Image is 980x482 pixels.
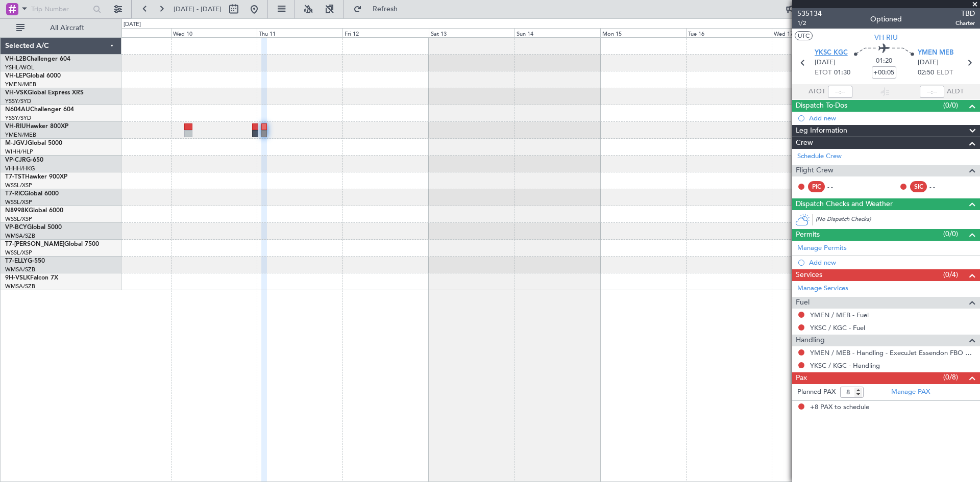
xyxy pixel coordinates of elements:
span: ALDT [947,87,964,97]
div: (No Dispatch Checks) [816,215,980,226]
span: [DATE] [815,58,836,68]
a: Manage PAX [891,387,930,397]
a: N604AUChallenger 604 [5,107,74,113]
a: WSSL/XSP [5,249,32,257]
span: Pax [796,372,807,384]
a: VP-BCYGlobal 5000 [5,224,62,231]
div: Mon 15 [600,28,686,37]
a: T7-ELLYG-550 [5,258,45,264]
span: VH-VSK [5,90,28,96]
div: Add new [809,258,975,267]
a: VH-L2BChallenger 604 [5,56,70,62]
span: (0/0) [943,100,958,111]
a: YKSC / KGC - Handling [810,361,880,370]
span: 1/2 [797,19,822,28]
span: Refresh [364,6,407,13]
span: N604AU [5,107,30,113]
span: VH-LEP [5,73,26,79]
div: Thu 11 [257,28,342,37]
span: N8998K [5,208,29,214]
span: (0/4) [943,269,958,280]
div: Optioned [870,14,902,24]
span: M-JGVJ [5,140,28,146]
span: VH-RIU [874,32,898,43]
span: T7-RIC [5,191,24,197]
div: Fri 12 [342,28,428,37]
a: WIHH/HLP [5,148,33,156]
span: (0/0) [943,229,958,239]
a: VH-LEPGlobal 6000 [5,73,61,79]
span: T7-TST [5,174,25,180]
span: ATOT [808,87,825,97]
span: Dispatch Checks and Weather [796,198,893,210]
a: YSSY/SYD [5,114,31,122]
div: Add new [809,114,975,122]
span: ELDT [937,68,953,78]
span: (0/8) [943,372,958,383]
a: Manage Permits [797,243,847,253]
span: Fuel [796,297,810,309]
div: Wed 10 [171,28,257,37]
div: - - [827,182,850,191]
a: WSSL/XSP [5,198,32,206]
span: YMEN MEB [918,48,953,58]
span: Handling [796,335,825,346]
a: YMEN/MEB [5,81,36,88]
span: ETOT [815,68,831,78]
span: TBD [955,8,975,19]
span: Services [796,269,822,281]
a: WMSA/SZB [5,266,35,273]
div: - - [929,182,952,191]
span: Permits [796,229,820,241]
a: T7-[PERSON_NAME]Global 7500 [5,241,99,247]
a: Manage Services [797,284,848,294]
a: YMEN / MEB - Fuel [810,311,869,319]
span: YKSC KGC [815,48,848,58]
a: VH-RIUHawker 800XP [5,123,68,130]
a: M-JGVJGlobal 5000 [5,140,62,146]
span: 01:30 [834,68,850,78]
a: N8998KGlobal 6000 [5,208,63,214]
span: Flight Crew [796,165,834,176]
div: Wed 17 [772,28,857,37]
a: VP-CJRG-650 [5,157,43,163]
div: SIC [910,181,927,192]
a: T7-TSTHawker 900XP [5,174,67,180]
span: VH-L2B [5,56,27,62]
a: VH-VSKGlobal Express XRS [5,90,84,96]
a: YMEN / MEB - Handling - ExecuJet Essendon FBO YMEN / MEB [810,348,975,357]
div: PIC [808,181,825,192]
span: Leg Information [796,125,847,137]
a: WSSL/XSP [5,182,32,189]
span: All Aircraft [27,24,108,32]
a: Schedule Crew [797,151,842,162]
label: Planned PAX [797,387,836,397]
a: YSSY/SYD [5,97,31,105]
span: Charter [955,19,975,28]
span: VP-CJR [5,157,26,163]
span: 535134 [797,8,822,19]
button: UTC [795,31,813,40]
div: Tue 16 [686,28,772,37]
a: WSSL/XSP [5,215,32,223]
span: +8 PAX to schedule [810,402,869,413]
div: [DATE] [124,20,141,29]
span: VH-RIU [5,123,26,130]
span: 01:20 [876,56,892,66]
span: [DATE] [918,58,939,68]
div: Sat 13 [429,28,514,37]
a: YKSC / KGC - Fuel [810,323,865,332]
a: VHHH/HKG [5,165,35,172]
span: T7-ELLY [5,258,28,264]
span: 9H-VSLK [5,275,30,281]
div: Tue 9 [85,28,171,37]
span: VP-BCY [5,224,27,231]
span: [DATE] - [DATE] [174,5,222,14]
span: 02:50 [918,68,934,78]
span: T7-[PERSON_NAME] [5,241,64,247]
a: YMEN/MEB [5,131,36,139]
a: WMSA/SZB [5,232,35,240]
a: WMSA/SZB [5,283,35,290]
a: T7-RICGlobal 6000 [5,191,59,197]
a: 9H-VSLKFalcon 7X [5,275,58,281]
